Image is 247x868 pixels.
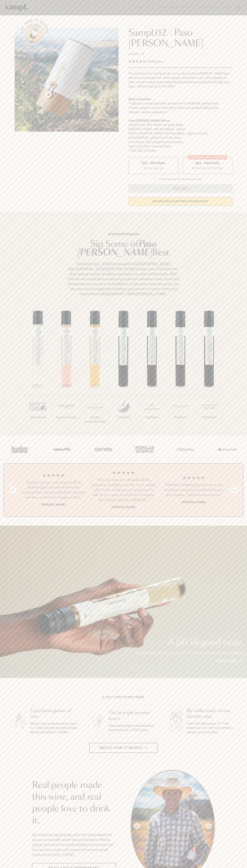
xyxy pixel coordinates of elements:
[30,708,79,719] h3: 7 premium glasses of wine
[195,415,223,420] p: Petite Sirah
[128,52,232,56] p: SAMPL.02
[147,60,152,63] span: 140
[78,240,157,257] em: Paso [PERSON_NAME]
[109,308,138,431] li: 4 / 7
[135,650,242,655] p: The perfect gift for everyone from wine lovers to casual sippers.
[142,161,165,165] span: $55 - One Pack
[231,487,237,493] button: Next slide
[89,743,158,753] button: Watch how it works
[128,149,156,152] span: J Dusi 2021 Zinfandel
[102,695,145,699] h2: A gift that gives more
[21,480,86,500] h3: “Sampl is my one-stop shop for all my birthday gifts! Our best friends just received their Sampl ...
[143,166,163,170] small: Try the Capsule
[138,308,166,431] li: 5 / 7
[128,132,208,135] span: McPrice [PERSON_NAME] 2021 Red Blend - High on the Hog
[81,415,109,424] p: Orange Gewürztraminer
[91,471,156,509] li: 2 / 4
[192,166,223,170] small: Perfect For 2-4 Tastings
[24,415,52,420] p: White Blend
[166,308,195,431] li: 6 / 7
[216,442,238,457] img: Artboard_7_5b34974b-f019-449e-91fb-745f8d0877ee_x450.png
[157,178,203,181] li: Christmas Sale Pricing Shown In Cart
[111,505,136,509] b: [PERSON_NAME]
[41,503,65,506] b: [PERSON_NAME]
[25,23,45,43] button: See how it works
[52,308,81,431] li: 2 / 7
[216,659,242,664] a: Add to cart
[128,106,232,110] li: A smart coaster to access winemaker videos and detailed tasting notes.
[92,442,114,457] img: Artboard_5_7fdae55a-36fd-43f7-8bfd-f74a06a2878e_x450.png
[128,145,171,148] span: High Camp 2021 Grenache Rosé
[195,308,223,431] li: 7 / 7
[66,240,181,257] h2: Sip Some of Best
[109,710,157,722] h3: The best gift for wine lovers
[182,500,206,504] b: [PERSON_NAME]
[24,308,52,431] li: 1 / 7
[188,155,227,159] div: CHRISTMAS SALE! Save 20%
[128,101,232,106] li: 7x glasses of small production, premium Paso [PERSON_NAME] wines
[9,442,31,457] img: Artboard_1_c8cd28af-0030-4af1-819c-248e302c7f06_x450.png
[128,123,183,126] span: Tablas Creek 2021 Patelin De Tablas Blanc
[51,442,72,457] img: Artboard_6_04f9a106-072f-468a-bdd7-f11783b05722_x450.png
[128,119,170,122] strong: Paso [PERSON_NAME] Wines:
[128,71,232,89] div: This premium wine-tasting kit lets you try some of Paso [PERSON_NAME]' best wine from small produ...
[161,483,226,498] h3: “Whether I'm having friends over or just tired from a long day at work and need a glass of wine, ...
[135,638,242,647] p: A gift of good taste
[91,478,156,503] h3: “Not only does this eliminate all the confusion of picking from the never ending wall of wine in ...
[30,722,79,734] p: Sampl's tasting capsule allows you to try 7 100ml glasses of premium wines without committing to ...
[138,415,166,420] p: Red Blend
[66,261,181,296] p: Nestled in [US_STATE]’s beautiful [GEOGRAPHIC_DATA], [GEOGRAPHIC_DATA][PERSON_NAME] boasts over 2...
[187,708,236,719] h3: Re-order more of your favorite wine
[128,28,232,49] h1: Sampl.02 - Paso [PERSON_NAME]
[128,141,183,144] span: Union Sacre 2022 Orange Gewürztraminer
[128,128,185,131] span: [PERSON_NAME] 2020 Red Blend - Keeper
[128,59,163,64] div: 140Reviews
[152,60,163,63] span: Reviews
[175,442,196,457] img: Artboard_3_0b291449-6e8c-4d07-b2c2-3f3601a19cd1_x450.png
[81,308,109,435] li: 3 / 7
[128,98,151,101] strong: What’s Included:
[32,832,116,857] p: Our team works directly with the winemakers to source and bottle each Sampl shipment. We’re deepl...
[21,471,86,509] li: 1 / 4
[128,197,232,206] a: interested in gifting for groups?
[128,136,181,139] span: [GEOGRAPHIC_DATA] 2018 Petite Sirah
[195,161,220,165] span: $88 - Two Pack
[128,110,232,114] li: Recipes + pairing suggestions
[66,232,181,236] p: Featured Region
[133,442,155,457] img: Artboard_4_28b4d326-c26e-48f9-9c80-911f17d6414e_x450.png
[52,415,81,420] p: Grenache Rosé
[32,779,116,827] h2: Real people made this wine, and real people love to drink it.
[15,28,119,132] img: Sampl.02 - Paso Robles
[109,415,138,420] p: Zinfandel
[109,724,157,732] p: Gift a tasting flight of hand-selected, hard-to-find [US_STATE] wines.
[161,471,226,509] li: 3 / 4
[187,722,236,734] p: Fall in love with a wine, or 7? We make it easy to order more bottles or glasses of your favorites.
[10,487,16,493] button: Previous slide
[166,415,195,420] p: Red Blend
[128,184,232,193] button: Sold Out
